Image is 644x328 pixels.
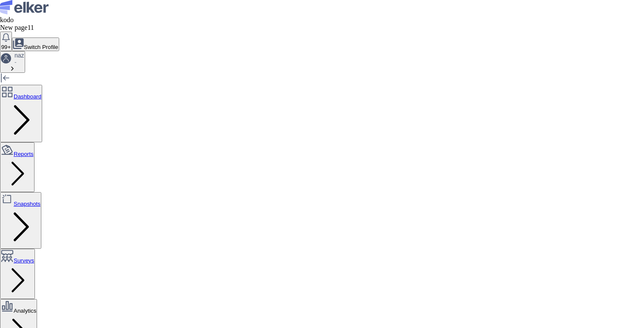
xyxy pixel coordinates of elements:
a: Dashboard [1,86,41,100]
span: Reports [14,151,34,157]
img: avatar [1,53,11,63]
h5: naz [14,52,24,59]
a: Surveys [1,250,34,264]
span: Dashboard [14,93,41,100]
p: - [14,59,24,66]
button: Switch Profile [12,37,59,51]
a: Reports [1,143,34,157]
span: Switch Profile [24,44,58,50]
img: svg%3e [11,66,14,71]
span: Snapshots [14,201,40,207]
span: Analytics [14,308,36,314]
span: Surveys [14,257,34,264]
a: Snapshots [1,193,40,207]
span: 99+ [1,44,11,50]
